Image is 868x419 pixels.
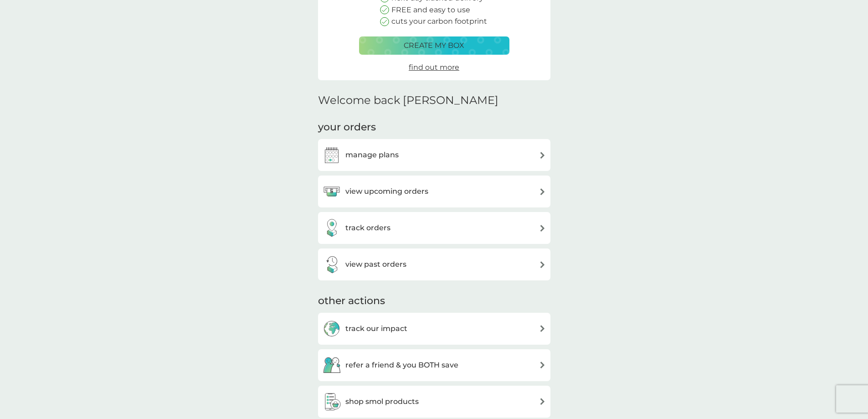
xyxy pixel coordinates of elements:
h3: manage plans [345,149,399,161]
a: find out more [409,62,459,73]
img: arrow right [539,225,546,232]
h3: track our impact [345,323,407,335]
p: create my box [404,40,464,52]
h3: view past orders [345,259,406,270]
h2: Welcome back [PERSON_NAME] [318,94,498,107]
p: FREE and easy to use [391,4,470,16]
span: find out more [409,63,459,72]
h3: your orders [318,120,376,134]
h3: other actions [318,294,385,308]
p: cuts your carbon footprint [391,16,487,27]
img: arrow right [539,398,546,405]
button: create my box [359,36,509,55]
h3: shop smol products [345,396,419,408]
img: arrow right [539,188,546,195]
h3: view upcoming orders [345,186,428,197]
h3: track orders [345,222,390,234]
img: arrow right [539,261,546,268]
img: arrow right [539,362,546,368]
img: arrow right [539,152,546,159]
h3: refer a friend & you BOTH save [345,359,458,371]
img: arrow right [539,325,546,332]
